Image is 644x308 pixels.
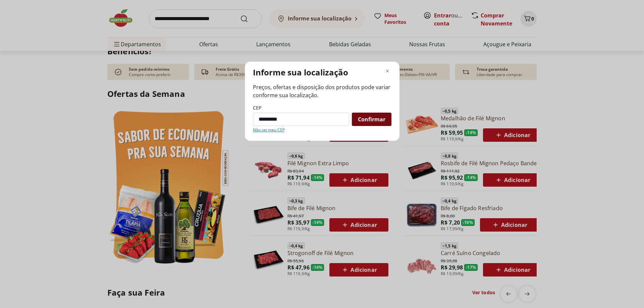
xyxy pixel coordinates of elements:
[253,127,285,133] a: Não sei meu CEP
[253,105,261,111] label: CEP
[358,117,385,122] span: Confirmar
[352,113,391,126] button: Confirmar
[253,67,348,78] p: Informe sua localização
[245,62,399,141] div: Modal de regionalização
[253,83,391,99] span: Preços, ofertas e disposição dos produtos pode variar conforme sua localização.
[383,67,391,75] button: Fechar modal de regionalização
